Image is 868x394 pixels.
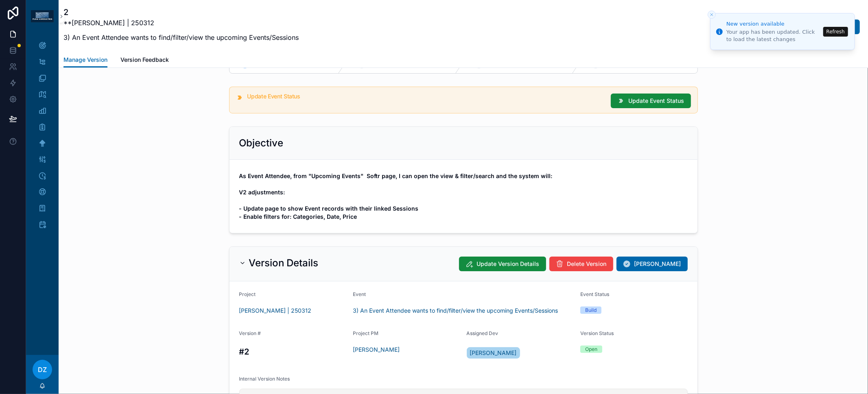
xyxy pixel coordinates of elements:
[470,349,517,357] span: [PERSON_NAME]
[63,56,107,64] span: Manage Version
[353,307,558,315] a: 3) An Event Attendee wants to find/filter/view the upcoming Events/Sessions
[634,260,681,268] span: [PERSON_NAME]
[611,94,691,108] button: Update Event Status
[120,52,169,69] a: Version Feedback
[585,307,597,314] div: Build
[353,346,400,354] a: [PERSON_NAME]
[63,18,299,28] p: **[PERSON_NAME] | 250312
[617,257,688,271] button: [PERSON_NAME]
[247,94,604,99] h5: Update Event Status
[249,257,319,270] h2: Version Details
[239,346,347,358] h3: #2
[31,10,54,22] img: App logo
[629,97,684,105] span: Update Event Status
[26,33,59,242] div: scrollable content
[239,172,553,220] strong: As Event Attendee, from "Upcoming Events" Softr page, I can open the view & filter/search and the...
[239,330,261,336] span: Version #
[239,307,312,315] a: [PERSON_NAME] | 250312
[63,7,299,18] h1: 2
[38,365,47,374] span: DZ
[726,20,821,28] div: New version available
[823,27,848,37] button: Refresh
[239,137,284,150] h2: Objective
[467,347,520,359] a: [PERSON_NAME]
[353,291,366,297] span: Event
[585,346,597,353] div: Open
[459,257,546,271] button: Update Version Details
[239,291,256,297] span: Project
[353,330,378,336] span: Project PM
[580,330,614,336] span: Version Status
[239,376,290,382] span: Internal Version Notes
[477,260,540,268] span: Update Version Details
[63,52,107,68] a: Manage Version
[726,28,821,43] div: Your app has been updated. Click to load the latest changes
[708,11,716,19] button: Close toast
[567,260,607,268] span: Delete Version
[580,291,609,297] span: Event Status
[120,56,169,64] span: Version Feedback
[549,257,613,271] button: Delete Version
[63,33,299,42] p: 3) An Event Attendee wants to find/filter/view the upcoming Events/Sessions
[467,330,498,336] span: Assigned Dev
